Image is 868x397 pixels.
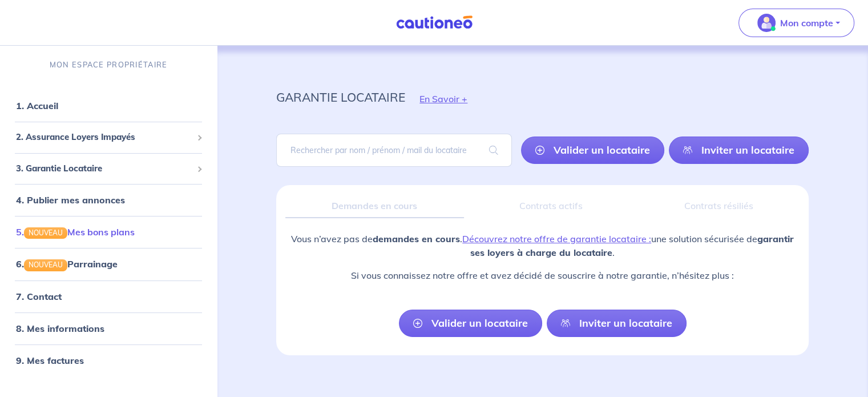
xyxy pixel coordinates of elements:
div: 4. Publier mes annonces [5,189,212,211]
strong: demandes en cours [373,233,460,244]
a: Inviter un locataire [547,310,687,337]
input: Rechercher par nom / prénom / mail du locataire [276,134,512,167]
a: 8. Mes informations [16,323,104,334]
span: 2. Assurance Loyers Impayés [16,131,192,144]
a: 6.NOUVEAUParrainage [16,258,118,270]
p: Si vous connaissez notre offre et avez décidé de souscrire à notre garantie, n’hésitez plus : [285,268,800,282]
a: 9. Mes factures [16,355,84,366]
div: 5.NOUVEAUMes bons plans [5,220,212,243]
a: 5.NOUVEAUMes bons plans [16,226,135,238]
button: illu_account_valid_menu.svgMon compte [738,9,854,37]
p: Mon compte [780,16,833,30]
p: Vous n’avez pas de . une solution sécurisée de . [285,232,800,259]
div: 3. Garantie Locataire [5,158,212,180]
a: Valider un locataire [521,137,664,164]
a: 7. Contact [16,291,62,302]
p: MON ESPACE PROPRIÉTAIRE [50,59,167,70]
a: Valider un locataire [399,310,542,337]
div: 1. Accueil [5,94,212,117]
span: search [475,134,512,166]
img: illu_account_valid_menu.svg [757,14,776,32]
a: 1. Accueil [16,100,58,111]
div: 2. Assurance Loyers Impayés [5,126,212,149]
a: 4. Publier mes annonces [16,194,125,206]
div: 8. Mes informations [5,317,212,340]
a: Découvrez notre offre de garantie locataire : [462,233,651,244]
a: Inviter un locataire [669,137,809,164]
button: En Savoir + [405,82,482,115]
div: 6.NOUVEAUParrainage [5,252,212,275]
p: garantie locataire [276,87,405,107]
img: Cautioneo [391,15,477,30]
span: 3. Garantie Locataire [16,162,192,175]
div: 7. Contact [5,285,212,308]
div: 9. Mes factures [5,349,212,372]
